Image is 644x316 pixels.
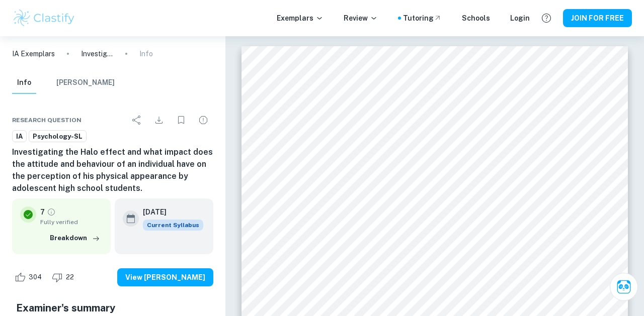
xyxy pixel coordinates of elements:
p: Investigating the Halo effect and what impact does the attitude and behaviour of an individual ha... [81,48,113,59]
div: Like [12,269,47,285]
a: IA Exemplars [12,48,55,59]
p: Info [139,48,153,59]
button: Ask Clai [610,273,638,301]
a: IA [12,130,27,143]
p: Exemplars [277,13,324,24]
span: 22 [60,272,79,282]
h6: [DATE] [143,206,195,218]
button: [PERSON_NAME] [56,72,115,94]
a: Tutoring [403,13,442,24]
h5: Examiner's summary [16,300,209,315]
a: Grade fully verified [47,207,56,217]
button: Info [12,72,36,94]
button: Breakdown [47,231,103,246]
span: 304 [23,272,47,282]
div: Download [149,110,169,130]
h6: Investigating the Halo effect and what impact does the attitude and behaviour of an individual ha... [12,146,213,194]
span: Current Syllabus [143,220,203,231]
div: Dislike [49,269,79,285]
a: Psychology-SL [29,130,87,143]
p: Review [344,13,378,24]
p: 7 [40,206,45,218]
span: Research question [12,116,82,125]
div: Share [127,110,147,130]
span: IA [13,132,26,142]
button: View [PERSON_NAME] [117,268,213,286]
span: Fully verified [40,218,103,227]
button: Help and Feedback [538,10,555,27]
img: Clastify logo [12,8,76,28]
a: Schools [462,13,490,24]
div: This exemplar is based on the current syllabus. Feel free to refer to it for inspiration/ideas wh... [143,220,203,231]
button: JOIN FOR FREE [563,9,632,27]
span: Psychology-SL [29,132,86,142]
a: Login [510,13,530,24]
div: Bookmark [171,110,191,130]
div: Report issue [193,110,213,130]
